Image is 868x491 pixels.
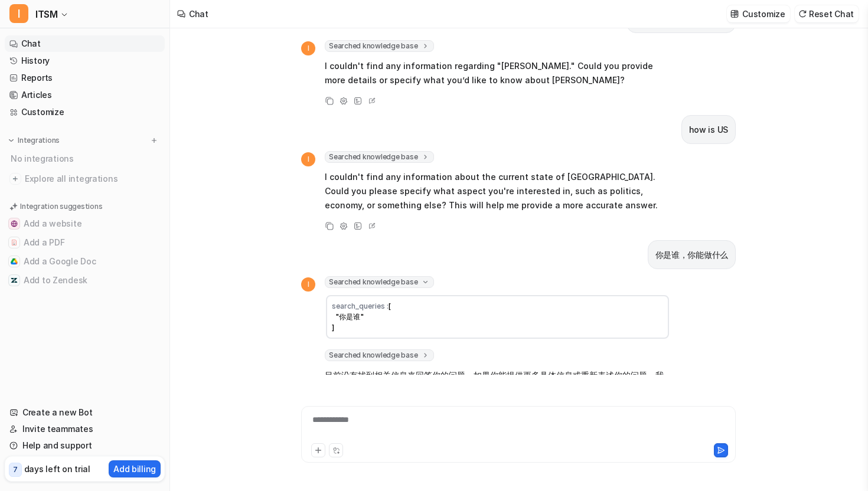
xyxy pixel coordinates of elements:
[5,233,165,252] button: Add a PDFAdd a PDF
[20,201,102,212] p: Integration suggestions
[9,4,28,23] span: I
[742,8,785,20] p: Customize
[301,41,315,55] span: I
[798,9,807,18] img: reset
[325,59,670,87] p: I couldn't find any information regarding "[PERSON_NAME]." Could you provide more details or spec...
[18,136,60,145] p: Integrations
[325,276,434,288] span: Searched knowledge base
[325,151,434,163] span: Searched knowledge base
[795,5,859,22] button: Reset Chat
[13,464,18,475] p: 7
[7,136,15,145] img: expand menu
[5,271,165,290] button: Add to ZendeskAdd to Zendesk
[7,149,165,168] div: No integrations
[5,214,165,233] button: Add a websiteAdd a website
[150,136,158,145] img: menu_add.svg
[301,277,315,292] span: I
[332,302,391,332] span: [ "你是谁" ]
[5,70,165,86] a: Reports
[11,258,18,265] img: Add a Google Doc
[655,248,728,262] p: 你是谁，你能做什么
[5,421,165,437] a: Invite teammates
[325,40,434,52] span: Searched knowledge base
[109,460,161,477] button: Add billing
[113,463,156,475] p: Add billing
[325,170,670,212] p: I couldn't find any information about the current state of [GEOGRAPHIC_DATA]. Could you please sp...
[11,277,18,284] img: Add to Zendesk
[727,5,789,22] button: Customize
[9,173,21,185] img: explore all integrations
[11,239,18,246] img: Add a PDF
[11,220,18,227] img: Add a website
[189,8,208,20] div: Chat
[325,349,434,361] span: Searched knowledge base
[332,302,389,310] span: search_queries :
[5,87,165,103] a: Articles
[5,135,63,146] button: Integrations
[325,368,670,397] p: 目前没有找到相关信息来回答你的问题。如果你能提供更多具体信息或重新表述你的问题，我会很乐意帮助你！
[5,404,165,421] a: Create a new Bot
[5,53,165,69] a: History
[5,35,165,52] a: Chat
[5,104,165,120] a: Customize
[301,152,315,166] span: I
[35,6,57,22] span: ITSM
[24,463,90,475] p: days left on trial
[689,123,728,137] p: how is US
[5,171,165,187] a: Explore all integrations
[5,252,165,271] button: Add a Google DocAdd a Google Doc
[5,437,165,454] a: Help and support
[25,169,160,188] span: Explore all integrations
[730,9,739,18] img: customize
